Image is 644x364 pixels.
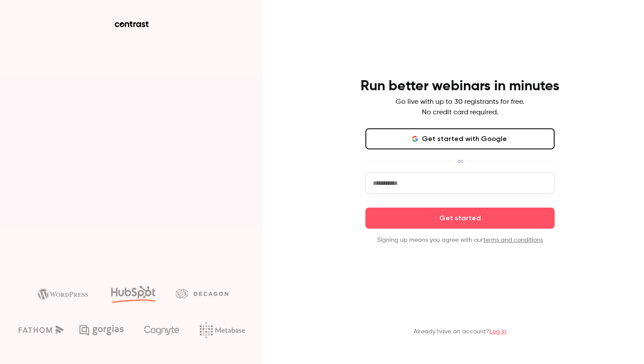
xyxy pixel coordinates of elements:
[489,329,506,335] a: Log in
[414,327,506,336] p: Already have an account?
[365,128,555,149] button: Get started with Google
[365,236,555,244] p: Signing up means you agree with our
[176,289,228,298] img: decagon
[483,237,543,243] a: terms and conditions
[365,208,555,229] button: Get started
[453,156,467,166] span: or
[361,78,559,95] h4: Run better webinars in minutes
[396,97,524,118] p: Go live with up to 30 registrants for free. No credit card required.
